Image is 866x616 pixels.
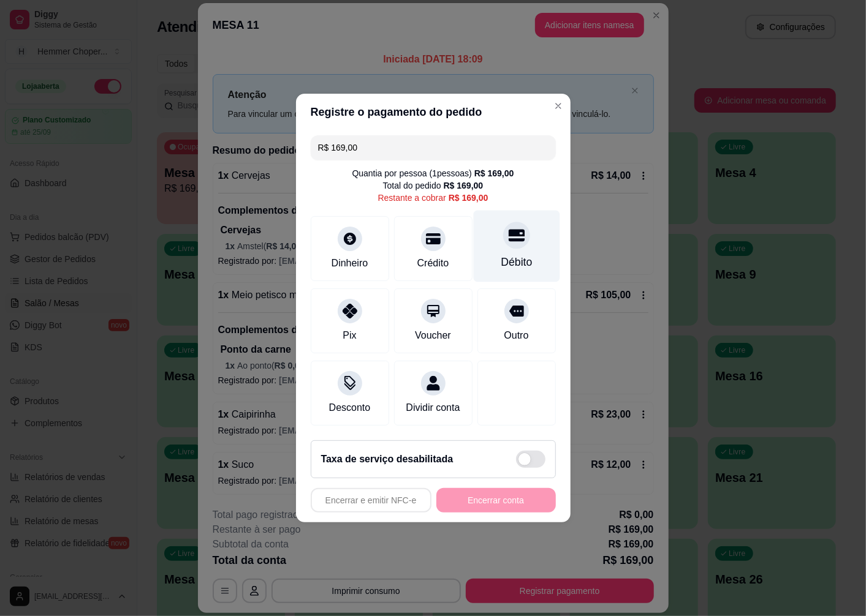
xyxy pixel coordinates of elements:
div: Restante a cobrar [378,192,488,204]
div: R$ 169,00 [444,179,484,192]
div: Voucher [415,328,451,343]
header: Registre o pagamento do pedido [296,94,571,130]
div: R$ 169,00 [449,192,488,204]
h2: Taxa de serviço desabilitada [321,452,454,467]
div: Dinheiro [332,256,368,271]
div: Total do pedido [383,179,484,192]
input: Ex.: hambúrguer de cordeiro [318,135,549,160]
div: Débito [501,254,532,270]
div: Quantia por pessoa ( 1 pessoas) [352,167,514,179]
div: Crédito [417,256,449,271]
div: Pix [343,328,356,343]
div: Desconto [329,400,371,415]
div: Dividir conta [406,400,460,415]
div: Outro [504,328,528,343]
div: R$ 169,00 [474,167,514,179]
button: Close [549,96,568,116]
